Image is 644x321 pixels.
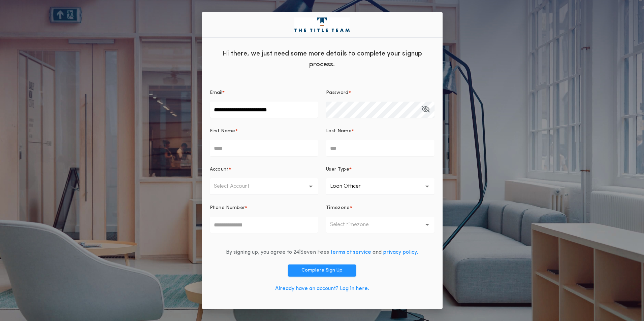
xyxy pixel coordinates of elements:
input: Password* [326,102,434,118]
button: Loan Officer [326,178,434,194]
a: privacy policy. [383,250,418,255]
a: Already have an account? Log in here. [275,286,369,291]
p: Phone Number [210,205,245,211]
input: Phone Number* [210,217,318,233]
input: Last Name* [326,140,434,156]
p: Password [326,90,349,96]
div: Hi there, we just need some more details to complete your signup process. [202,43,443,73]
p: Loan Officer [330,182,372,190]
button: Select Account [210,178,318,194]
button: Complete Sign Up [288,264,356,277]
a: terms of service [330,250,371,255]
p: Timezone [326,205,350,211]
img: logo [294,17,350,32]
p: Account [210,166,229,173]
button: Select timezone [326,217,434,233]
input: Email* [210,102,318,118]
p: Email [210,90,223,96]
p: Select Account [214,182,260,190]
button: Password* [421,102,430,118]
div: By signing up, you agree to 24|Seven Fees and [226,248,418,256]
input: First Name* [210,140,318,156]
p: User Type [326,166,349,173]
p: Select timezone [330,221,380,229]
p: First Name [210,128,235,135]
p: Last Name [326,128,352,135]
